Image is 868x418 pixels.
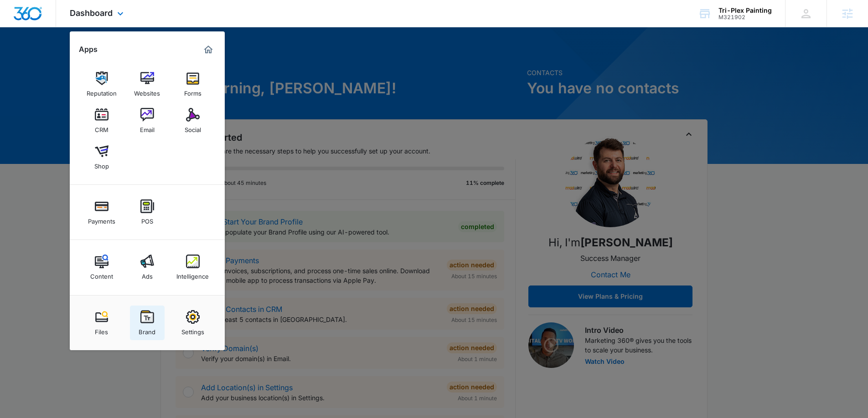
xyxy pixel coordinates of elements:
[184,85,201,97] div: Forms
[141,213,153,225] div: POS
[95,122,108,133] div: CRM
[130,67,165,102] a: Websites
[79,45,98,54] h2: Apps
[84,195,119,229] a: Payments
[130,103,165,138] a: Email
[176,250,210,285] a: Intelligence
[130,306,165,340] a: Brand
[84,306,119,340] a: Files
[70,8,113,18] span: Dashboard
[176,306,210,340] a: Settings
[139,324,155,336] div: Brand
[185,122,201,133] div: Social
[84,250,119,285] a: Content
[130,195,165,229] a: POS
[90,268,113,280] div: Content
[718,7,772,14] div: account name
[84,67,119,102] a: Reputation
[201,42,216,57] a: Marketing 360® Dashboard
[88,213,115,225] div: Payments
[95,324,108,336] div: Files
[176,268,209,280] div: Intelligence
[84,103,119,138] a: CRM
[718,14,772,20] div: account id
[142,268,153,280] div: Ads
[94,158,109,170] div: Shop
[134,85,160,97] div: Websites
[140,122,155,133] div: Email
[176,67,210,102] a: Forms
[87,85,117,97] div: Reputation
[84,140,119,174] a: Shop
[176,103,210,138] a: Social
[181,324,204,336] div: Settings
[130,250,165,285] a: Ads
